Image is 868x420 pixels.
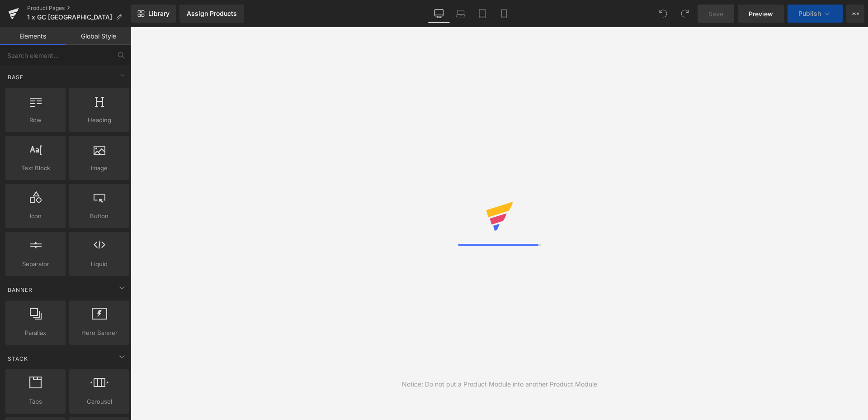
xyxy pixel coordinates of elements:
a: Laptop [450,5,472,23]
a: Product Pages [27,5,131,12]
a: Preview [738,5,784,23]
a: Desktop [428,5,450,23]
a: New Library [131,5,176,23]
span: Icon [8,211,63,221]
span: Hero Banner [72,328,127,338]
span: Base [7,73,24,81]
a: Global Style [66,27,131,45]
span: 1 x GC [GEOGRAPHIC_DATA] [27,14,112,21]
a: Tablet [472,5,493,23]
span: Text Block [8,163,63,173]
span: Heading [72,115,127,125]
button: Redo [676,5,694,23]
span: Library [148,10,170,18]
div: Assign Products [187,10,237,17]
span: Banner [7,286,33,294]
span: Row [8,115,63,125]
button: Publish [788,5,843,23]
span: Preview [749,9,773,19]
span: Stack [7,354,29,363]
span: Tabs [8,397,63,406]
span: Button [72,211,127,221]
span: Parallax [8,328,63,338]
span: Carousel [72,397,127,406]
span: Save [708,9,723,19]
button: More [846,5,864,23]
span: Liquid [72,259,127,269]
span: Separator [8,259,63,269]
span: Publish [798,10,821,17]
span: Image [72,163,127,173]
a: Mobile [493,5,515,23]
button: Undo [654,5,672,23]
div: Notice: Do not put a Product Module into another Product Module [402,379,597,389]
